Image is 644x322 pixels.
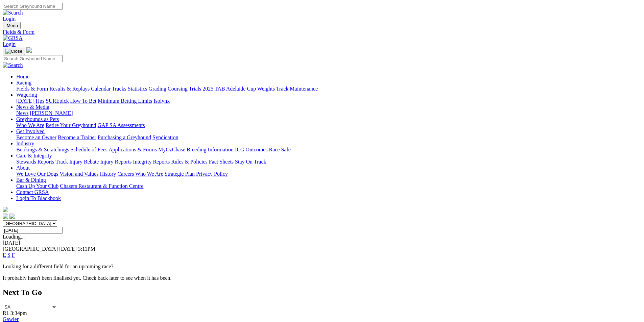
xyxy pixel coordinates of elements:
[78,246,95,252] span: 3:11PM
[16,159,54,165] a: Stewards Reports
[10,310,27,316] span: 3:34pm
[3,16,16,22] a: Login
[16,122,641,128] div: Greyhounds as Pets
[3,62,23,68] img: Search
[7,23,18,28] span: Menu
[16,171,641,177] div: About
[16,98,641,104] div: Wagering
[187,147,234,152] a: Breeding Information
[3,252,6,258] a: E
[16,147,69,152] a: Bookings & Scratchings
[3,316,19,322] a: Gawler
[235,159,266,165] a: Stay On Track
[7,252,10,258] a: S
[171,159,208,165] a: Rules & Policies
[16,92,37,98] a: Wagering
[16,128,45,134] a: Get Involved
[70,147,107,152] a: Schedule of Fees
[100,159,132,165] a: Injury Reports
[16,98,44,104] a: [DATE] Tips
[3,214,8,219] img: facebook.svg
[70,98,97,104] a: How To Bet
[16,195,61,201] a: Login To Blackbook
[168,86,188,92] a: Coursing
[58,134,96,140] a: Become a Trainer
[5,49,22,54] img: Close
[3,55,63,62] input: Search
[49,86,90,92] a: Results & Replays
[153,98,170,104] a: Isolynx
[3,234,25,240] span: Loading...
[269,147,290,152] a: Race Safe
[152,134,178,140] a: Syndication
[59,171,98,177] a: Vision and Values
[9,214,15,219] img: twitter.svg
[3,227,63,234] input: Select date
[16,171,58,177] a: We Love Our Dogs
[3,288,641,297] h2: Next To Go
[133,159,170,165] a: Integrity Reports
[257,86,275,92] a: Weights
[16,183,58,189] a: Cash Up Your Club
[60,183,143,189] a: Chasers Restaurant & Function Centre
[16,134,641,141] div: Get Involved
[16,189,49,195] a: Contact GRSA
[149,86,166,92] a: Grading
[16,141,34,146] a: Industry
[109,147,157,152] a: Applications & Forms
[16,153,52,158] a: Care & Integrity
[235,147,267,152] a: ICG Outcomes
[3,41,16,47] a: Login
[16,110,641,116] div: News & Media
[165,171,195,177] a: Strategic Plan
[16,177,46,183] a: Bar & Dining
[3,48,25,55] button: Toggle navigation
[3,207,8,212] img: logo-grsa-white.png
[16,86,48,92] a: Fields & Form
[16,104,49,110] a: News & Media
[16,183,641,189] div: Bar & Dining
[3,310,9,316] span: R1
[3,10,23,16] img: Search
[46,122,96,128] a: Retire Your Greyhound
[135,171,163,177] a: Who We Are
[16,165,30,171] a: About
[59,246,77,252] span: [DATE]
[16,122,44,128] a: Who We Are
[98,134,151,140] a: Purchasing a Greyhound
[46,98,69,104] a: SUREpick
[196,171,228,177] a: Privacy Policy
[3,240,641,246] div: [DATE]
[98,122,145,128] a: GAP SA Assessments
[30,110,73,116] a: [PERSON_NAME]
[202,86,256,92] a: 2025 TAB Adelaide Cup
[16,147,641,153] div: Industry
[16,134,56,140] a: Become an Owner
[16,159,641,165] div: Care & Integrity
[158,147,185,152] a: MyOzChase
[112,86,126,92] a: Tracks
[128,86,147,92] a: Statistics
[3,35,23,41] img: GRSA
[16,74,29,79] a: Home
[16,110,28,116] a: News
[12,252,15,258] a: F
[16,116,59,122] a: Greyhounds as Pets
[276,86,318,92] a: Track Maintenance
[189,86,201,92] a: Trials
[3,275,172,281] partial: It probably hasn't been finalised yet. Check back later to see when it has been.
[3,22,21,29] button: Toggle navigation
[209,159,234,165] a: Fact Sheets
[91,86,111,92] a: Calendar
[3,3,63,10] input: Search
[16,86,641,92] div: Racing
[55,159,99,165] a: Track Injury Rebate
[117,171,134,177] a: Careers
[3,264,641,270] p: Looking for a different field for an upcoming race?
[16,80,31,85] a: Racing
[3,246,58,252] span: [GEOGRAPHIC_DATA]
[3,29,641,35] a: Fields & Form
[26,47,32,53] img: logo-grsa-white.png
[98,98,152,104] a: Minimum Betting Limits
